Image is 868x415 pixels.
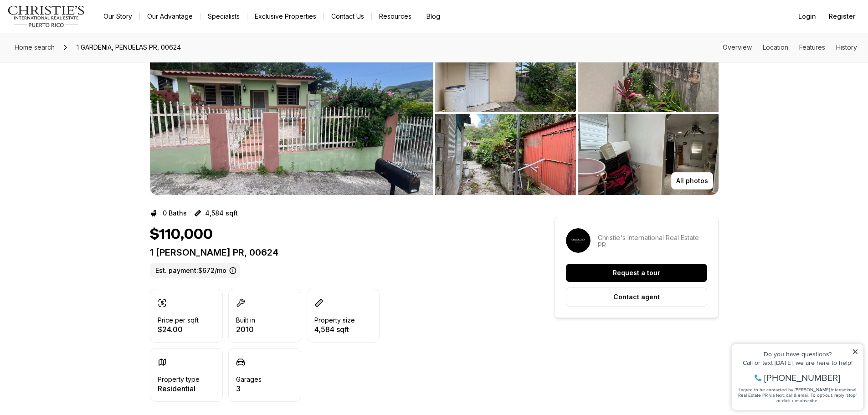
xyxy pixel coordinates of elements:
[578,31,719,112] button: View image gallery
[671,172,713,190] button: All photos
[158,326,199,333] p: $24.00
[96,10,139,23] a: Our Story
[150,226,213,243] h1: $110,000
[140,10,200,23] a: Our Advantage
[314,317,355,324] p: Property size
[73,40,185,55] span: 1 GARDENIA, PENUELAS PR, 00624
[435,114,576,195] button: View image gallery
[613,293,660,301] p: Contact agent
[7,5,85,27] img: logo
[37,43,113,52] span: [PHONE_NUMBER]
[578,114,719,195] button: View image gallery
[247,10,324,23] a: Exclusive Properties
[158,376,200,383] p: Property type
[435,31,576,112] button: View image gallery
[763,43,788,51] a: Skip to: Location
[200,10,247,23] a: Specialists
[798,13,816,20] span: Login
[236,385,262,392] p: 3
[10,29,132,36] div: Call or text [DATE], we are here to help!
[676,177,708,184] p: All photos
[236,376,262,383] p: Garages
[11,40,58,55] a: Home search
[435,31,719,195] li: 2 of 5
[236,326,255,333] p: 2010
[823,7,861,26] button: Register
[10,20,132,27] div: Do you have questions?
[150,31,719,195] div: Listing Photos
[613,269,660,277] p: Request a tour
[314,326,355,333] p: 4,584 sqft
[236,317,255,324] p: Built in
[150,31,433,195] li: 1 of 5
[566,287,707,307] button: Contact agent
[150,31,433,195] button: View image gallery
[11,56,130,73] span: I agree to be contacted by [PERSON_NAME] International Real Estate PR via text, call & email. To ...
[205,210,238,217] p: 4,584 sqft
[150,263,240,278] label: Est. payment: $672/mo
[324,10,371,23] button: Contact Us
[15,43,55,51] span: Home search
[799,43,825,51] a: Skip to: Features
[836,43,857,51] a: Skip to: History
[163,210,187,217] p: 0 Baths
[829,13,855,20] span: Register
[150,247,522,258] p: 1 [PERSON_NAME] PR, 00624
[158,385,200,392] p: Residential
[158,317,199,324] p: Price per sqft
[566,264,707,282] button: Request a tour
[372,10,419,23] a: Resources
[723,44,857,51] nav: Page section menu
[793,7,822,26] button: Login
[598,234,707,249] p: Christie's International Real Estate PR
[419,10,447,23] a: Blog
[723,43,752,51] a: Skip to: Overview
